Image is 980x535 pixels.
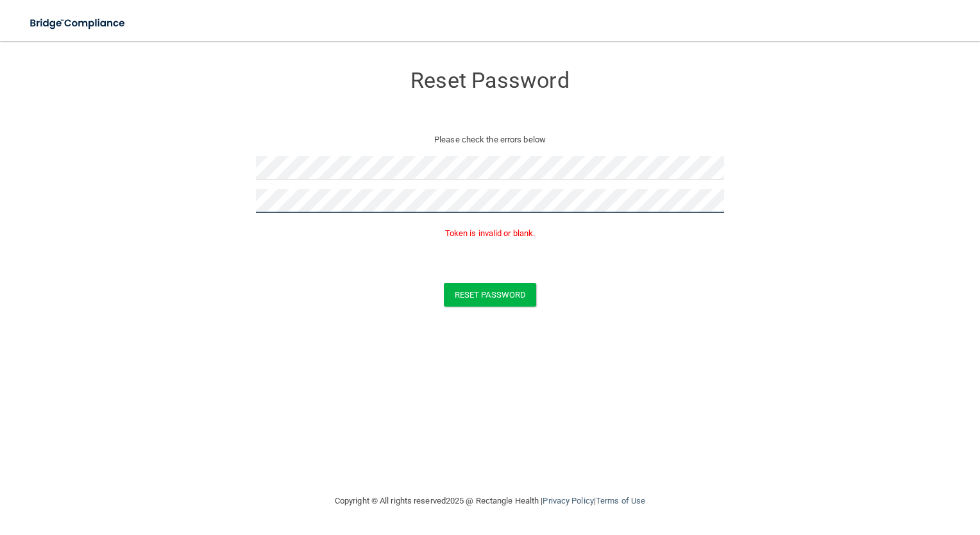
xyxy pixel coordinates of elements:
[266,132,714,148] p: Please check the errors below
[256,69,724,92] h3: Reset Password
[19,10,137,37] img: bridge_compliance_login_screen.278c3ca4.svg
[596,496,645,505] a: Terms of Use
[543,496,593,505] a: Privacy Policy
[256,226,724,241] p: Token is invalid or blank.
[759,445,965,495] iframe: Drift Widget Chat Controller
[256,480,724,522] div: Copyright © All rights reserved 2025 @ Rectangle Health | |
[444,283,536,307] button: Reset Password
